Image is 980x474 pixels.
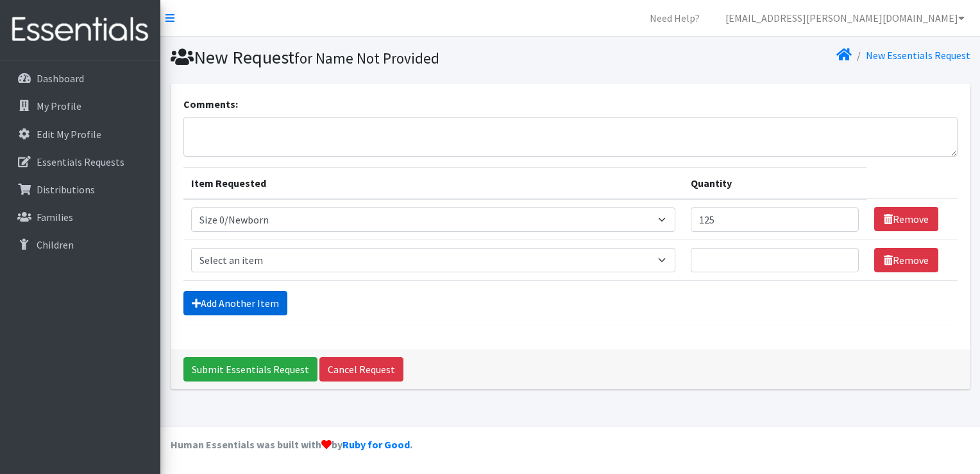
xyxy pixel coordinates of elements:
a: Children [5,232,155,258]
p: Children [37,238,74,251]
th: Item Requested [183,167,684,199]
a: Distributions [5,177,155,202]
p: Distributions [37,183,95,196]
a: Families [5,204,155,230]
a: [EMAIL_ADDRESS][PERSON_NAME][DOMAIN_NAME] [715,5,975,31]
small: for Name Not Provided [294,49,439,67]
p: Essentials Requests [37,155,124,168]
label: Comments: [183,96,238,112]
a: Edit My Profile [5,121,155,147]
a: Essentials Requests [5,149,155,175]
a: My Profile [5,93,155,119]
a: Remove [874,207,938,231]
a: Cancel Request [319,357,403,382]
strong: Human Essentials was built with by . [171,438,412,451]
a: Remove [874,248,938,272]
a: Dashboard [5,66,155,91]
a: Add Another Item [183,291,287,315]
th: Quantity [683,167,866,199]
input: Submit Essentials Request [183,357,317,382]
p: Edit My Profile [37,128,101,141]
a: Ruby for Good [342,438,410,451]
a: Need Help? [639,5,710,31]
p: Dashboard [37,72,84,85]
p: My Profile [37,100,81,112]
img: HumanEssentials [5,8,155,51]
a: New Essentials Request [866,49,970,62]
h1: New Request [171,46,566,69]
p: Families [37,211,73,224]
